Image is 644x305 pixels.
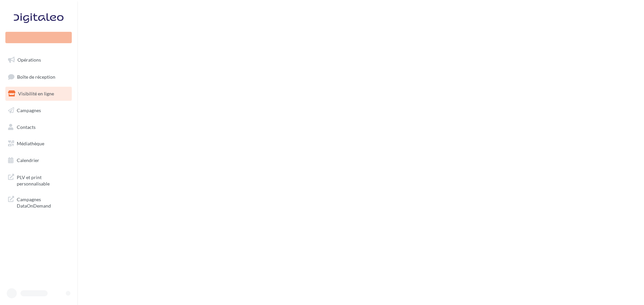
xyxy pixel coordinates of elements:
span: PLV et print personnalisable [17,173,69,187]
span: Contacts [17,124,36,130]
span: Opérations [17,57,41,63]
span: Boîte de réception [17,74,55,79]
a: Visibilité en ligne [4,87,73,101]
a: PLV et print personnalisable [4,170,73,190]
a: Médiathèque [4,137,73,151]
span: Campagnes [17,107,41,113]
div: Nouvelle campagne [5,32,72,43]
span: Médiathèque [17,141,44,146]
a: Boîte de réception [4,70,73,84]
span: Calendrier [17,157,39,163]
a: Campagnes [4,103,73,118]
a: Campagnes DataOnDemand [4,192,73,212]
span: Campagnes DataOnDemand [17,195,69,209]
a: Contacts [4,120,73,134]
a: Calendrier [4,153,73,167]
a: Opérations [4,53,73,67]
span: Visibilité en ligne [18,91,54,96]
